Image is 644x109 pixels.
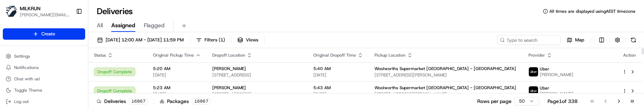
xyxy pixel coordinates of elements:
p: Rows per page [477,98,512,105]
button: Map [563,35,587,45]
div: 16867 [129,98,148,104]
button: Views [234,35,261,45]
span: Map [575,37,584,43]
button: Filters(1) [193,35,228,45]
span: [DATE] [313,72,363,78]
h1: Deliveries [97,6,133,17]
input: Type to search [497,35,561,45]
div: Packages [160,98,211,105]
span: Chat with us! [14,76,40,82]
span: Pickup Location [374,52,406,58]
span: 5:40 AM [313,66,363,71]
button: Create [3,28,85,40]
span: Dropoff Location [212,52,245,58]
button: Toggle Theme [3,85,85,95]
span: 5:43 AM [313,85,363,91]
div: Page 1 of 338 [548,98,578,105]
span: All [97,21,103,30]
div: Action [622,52,637,58]
button: Refresh [628,35,638,45]
button: Notifications [3,63,85,73]
button: Settings [3,51,85,61]
span: Uber [540,85,549,91]
div: 16867 [192,98,211,104]
span: [DATE] [313,91,363,97]
span: Assigned [111,21,135,30]
span: 5:23 AM [153,85,201,91]
span: [PERSON_NAME] [540,72,573,78]
span: [PERSON_NAME] [212,85,246,91]
span: Uber [540,66,549,72]
span: [STREET_ADDRESS][PERSON_NAME] [374,91,517,97]
span: Status [94,52,106,58]
img: MILKRUN [6,6,17,17]
span: All times are displayed using AEST timezone [549,8,636,14]
span: [STREET_ADDRESS][PERSON_NAME] [374,72,517,78]
button: [PERSON_NAME][EMAIL_ADDRESS][DOMAIN_NAME] [20,12,70,18]
span: Settings [14,53,30,59]
span: ( 1 ) [219,37,225,43]
img: uber-new-logo.jpeg [529,86,538,96]
button: Chat with us! [3,74,85,84]
button: MILKRUNMILKRUN[PERSON_NAME][EMAIL_ADDRESS][DOMAIN_NAME] [3,3,73,20]
span: Original Dropoff Time [313,52,356,58]
span: Original Pickup Time [153,52,194,58]
button: Log out [3,97,85,107]
span: [STREET_ADDRESS] [212,91,302,97]
img: uber-new-logo.jpeg [529,67,538,76]
span: [PERSON_NAME] [212,66,246,71]
span: [DATE] [153,72,201,78]
span: [PERSON_NAME] [540,91,573,97]
div: Deliveries [97,98,148,105]
span: Toggle Theme [14,87,42,93]
span: Flagged [144,21,165,30]
span: Provider [528,52,545,58]
span: Filters [205,37,225,43]
span: [STREET_ADDRESS] [212,72,302,78]
button: MILKRUN [20,5,41,12]
span: [DATE] [153,91,201,97]
span: Notifications [14,65,39,70]
span: Woolworths Supermarket [GEOGRAPHIC_DATA] - [GEOGRAPHIC_DATA] [374,66,516,71]
span: [DATE] 12:00 AM - [DATE] 11:59 PM [106,37,184,43]
span: Log out [14,99,29,104]
button: [DATE] 12:00 AM - [DATE] 11:59 PM [94,35,187,45]
span: Views [246,37,258,43]
span: Create [41,31,55,37]
span: Woolworths Supermarket [GEOGRAPHIC_DATA] - [GEOGRAPHIC_DATA] [374,85,516,91]
span: 5:20 AM [153,66,201,71]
